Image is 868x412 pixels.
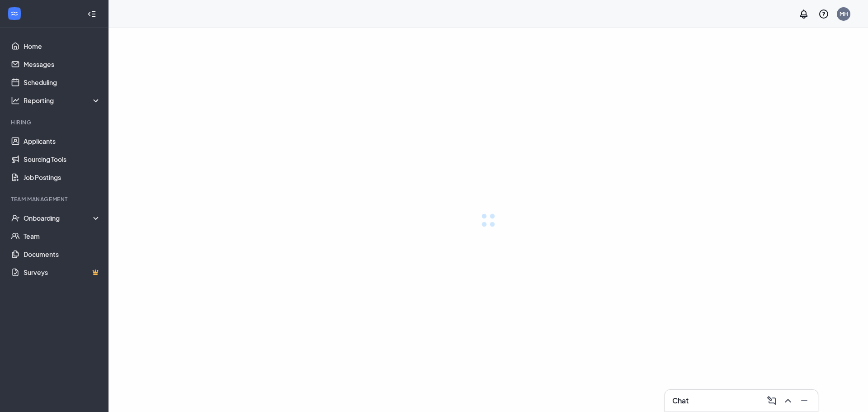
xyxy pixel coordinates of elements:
[10,9,19,18] svg: WorkstreamLogo
[11,195,99,203] div: Team Management
[798,9,809,19] svg: Notifications
[818,9,829,19] svg: QuestionInfo
[24,168,101,186] a: Job Postings
[766,395,777,406] svg: ComposeMessage
[87,9,96,19] svg: Collapse
[783,395,793,406] svg: ChevronUp
[24,37,101,55] a: Home
[11,213,20,223] svg: UserCheck
[11,118,99,126] div: Hiring
[799,395,810,406] svg: Minimize
[24,55,101,73] a: Messages
[796,393,811,408] button: Minimize
[24,132,101,150] a: Applicants
[24,263,101,281] a: SurveysCrown
[24,150,101,168] a: Sourcing Tools
[764,393,778,408] button: ComposeMessage
[24,96,101,105] div: Reporting
[24,227,101,245] a: Team
[24,73,101,91] a: Scheduling
[24,213,101,223] div: Onboarding
[11,96,20,105] svg: Analysis
[24,245,101,263] a: Documents
[780,393,794,408] button: ChevronUp
[672,396,689,406] h3: Chat
[840,10,848,18] div: MH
